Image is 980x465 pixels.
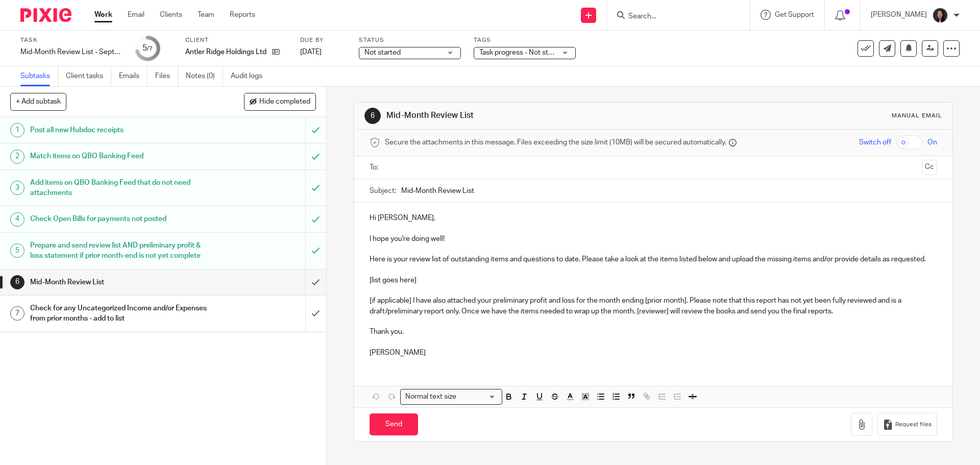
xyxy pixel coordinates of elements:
[185,36,287,44] label: Client
[185,47,267,57] p: Antler Ridge Holdings Ltd.
[10,275,24,289] div: 6
[871,10,927,20] p: [PERSON_NAME]
[459,391,496,402] input: Search for option
[370,327,937,337] p: Thank you.
[729,139,737,146] i: Files are stored in Pixie and a secure link is sent to the message recipient.
[30,149,207,164] h1: Match items on QBO Banking Feed
[877,413,937,436] button: Request files
[305,143,326,169] div: Mark as to do
[30,211,207,227] h1: Check Open Bills for payments not posted
[370,254,937,264] p: Here is your review list of outstanding items and questions to date. Please take a look at the it...
[932,7,948,23] img: Lili%20square.jpg
[386,110,675,121] h1: Mid-Month Review List
[370,213,937,223] p: Hi [PERSON_NAME],
[305,206,326,232] div: Mark as to do
[94,10,112,20] a: Work
[30,275,207,290] h1: Mid-Month Review List
[364,49,401,56] span: Not started
[359,36,461,44] label: Status
[892,112,942,120] div: Manual email
[128,10,144,20] a: Email
[10,150,24,164] div: 2
[230,10,255,20] a: Reports
[142,42,153,54] div: 5
[155,66,178,86] a: Files
[474,36,576,44] label: Tags
[364,108,381,124] div: 6
[305,233,326,269] div: Mark as to do
[244,93,316,110] button: Hide completed
[198,10,214,20] a: Team
[385,137,726,148] span: Secure the attachments in this message. Files exceeding the size limit (10MB) will be secured aut...
[10,306,24,321] div: 7
[305,170,326,206] div: Mark as to do
[370,234,937,244] p: I hope you're doing well!
[300,36,346,44] label: Due by
[922,160,937,175] button: Cc
[370,275,937,285] p: [list goes here]
[370,186,396,196] label: Subject:
[927,137,937,148] span: On
[30,123,207,138] h1: Post all new Hubdoc receipts
[879,40,895,57] a: Send new email to Antler Ridge Holdings Ltd.
[160,10,182,20] a: Clients
[30,175,207,201] h1: Add items on QBO Banking Feed that do not need attachments
[272,48,280,56] i: Open client page
[20,8,71,22] img: Pixie
[20,66,58,86] a: Subtasks
[895,421,932,429] span: Request files
[10,243,24,258] div: 5
[30,238,207,264] h1: Prepare and send review list AND preliminary profit & loss statement if prior month-end is not ye...
[10,181,24,195] div: 3
[119,66,148,86] a: Emails
[231,66,270,86] a: Audit logs
[775,11,814,18] span: Get Support
[479,49,576,56] span: Task progress - Not started + 2
[305,117,326,143] div: Mark as to do
[370,296,937,316] p: [if applicable] I have also attached your preliminary profit and loss for the month ending [prior...
[10,123,24,137] div: 1
[20,47,122,57] div: Mid-Month Review List - September
[305,270,326,295] div: Mark as done
[10,93,66,110] button: + Add subtask
[10,212,24,227] div: 4
[66,66,111,86] a: Client tasks
[147,46,153,52] small: /7
[305,296,326,332] div: Mark as done
[859,137,891,148] span: Switch off
[922,40,938,57] a: Reassign task
[370,348,937,358] p: [PERSON_NAME]
[186,66,223,86] a: Notes (0)
[20,36,122,44] label: Task
[627,12,719,21] input: Search
[30,301,207,327] h1: Check for any Uncategorized Income and/or Expenses from prior months - add to list
[259,98,310,106] span: Hide completed
[300,48,322,56] span: [DATE]
[370,413,418,435] input: Send
[403,391,458,402] span: Normal text size
[900,40,917,57] button: Snooze task
[400,389,502,405] div: Search for option
[370,162,381,173] label: To:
